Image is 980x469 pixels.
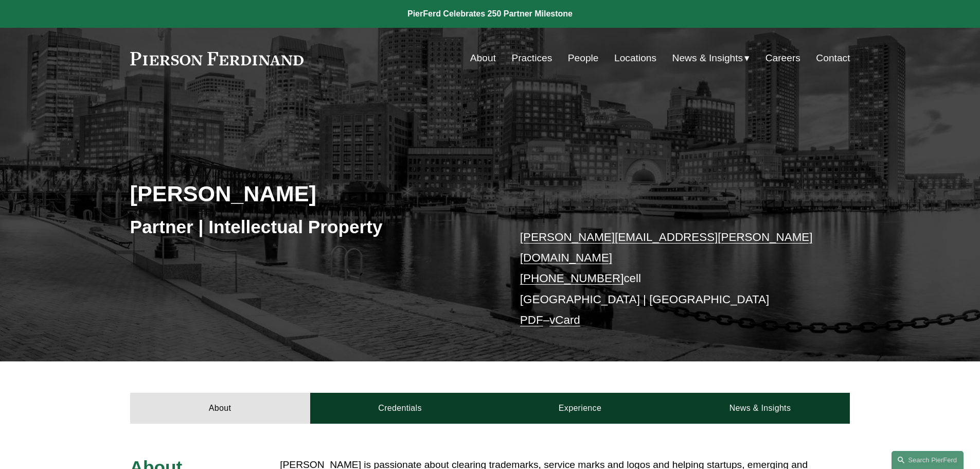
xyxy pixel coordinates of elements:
a: About [470,48,496,68]
h2: [PERSON_NAME] [130,180,490,207]
p: cell [GEOGRAPHIC_DATA] | [GEOGRAPHIC_DATA] – [520,227,820,331]
a: People [568,48,599,68]
a: Contact [816,48,850,68]
a: Careers [765,48,800,68]
a: Practices [511,48,552,68]
a: [PERSON_NAME][EMAIL_ADDRESS][PERSON_NAME][DOMAIN_NAME] [520,231,813,264]
a: vCard [549,314,580,326]
a: Experience [490,393,670,424]
span: News & Insights [672,49,743,67]
a: Credentials [310,393,490,424]
a: Search this site [892,451,964,469]
a: About [130,393,310,424]
a: folder dropdown [672,48,750,68]
a: PDF [520,314,543,326]
h3: Partner | Intellectual Property [130,216,490,238]
a: Locations [614,48,656,68]
a: News & Insights [670,393,850,424]
a: [PHONE_NUMBER] [520,272,624,285]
